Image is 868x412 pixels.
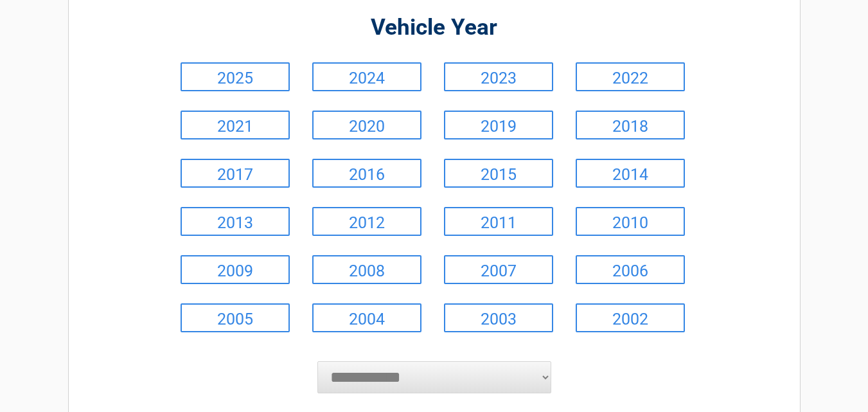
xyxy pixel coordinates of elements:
[181,303,290,332] a: 2005
[181,159,290,188] a: 2017
[177,13,691,43] h2: Vehicle Year
[576,159,685,188] a: 2014
[444,255,553,284] a: 2007
[576,111,685,139] a: 2018
[312,159,421,188] a: 2016
[312,303,421,332] a: 2004
[444,62,553,91] a: 2023
[576,207,685,236] a: 2010
[312,255,421,284] a: 2008
[576,62,685,91] a: 2022
[181,255,290,284] a: 2009
[444,207,553,236] a: 2011
[444,303,553,332] a: 2003
[576,255,685,284] a: 2006
[444,159,553,188] a: 2015
[576,303,685,332] a: 2002
[312,111,421,139] a: 2020
[312,207,421,236] a: 2012
[444,111,553,139] a: 2019
[312,62,421,91] a: 2024
[181,207,290,236] a: 2013
[181,62,290,91] a: 2025
[181,111,290,139] a: 2021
